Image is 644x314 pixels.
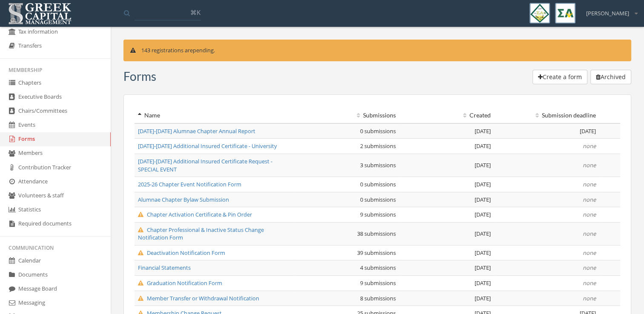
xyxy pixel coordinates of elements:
[138,196,229,203] a: Alumnae Chapter Bylaw Submission
[138,157,272,173] a: [DATE]-[DATE] Additional Insured Certificate Request - SPECIAL EVENT
[123,40,631,61] div: are pending.
[138,279,222,287] a: Graduation Notification Form
[138,226,264,242] a: Chapter Professional & Inactive Status Change Notification Form
[295,108,400,123] th: Submissions
[357,230,396,237] span: 38 submissions
[138,180,241,188] a: 2025-26 Chapter Event Notification Form
[399,276,494,291] td: [DATE]
[583,264,596,271] em: none
[583,142,596,150] em: none
[583,211,596,218] em: none
[583,294,596,302] em: none
[360,264,396,271] span: 4 submissions
[138,249,225,257] a: Deactivation Notification Form
[399,291,494,306] td: [DATE]
[135,108,295,123] th: Name
[138,264,191,271] a: Financial Statements
[399,260,494,276] td: [DATE]
[360,142,396,150] span: 2 submissions
[583,249,596,257] em: none
[581,3,638,17] div: [PERSON_NAME]
[138,211,252,218] a: Chapter Activation Certificate & Pin Order
[360,294,396,302] span: 8 submissions
[360,180,396,188] span: 0 submissions
[399,192,494,207] td: [DATE]
[590,70,631,84] button: Archived
[138,127,255,135] a: [DATE]-[DATE] Alumnae Chapter Annual Report
[399,245,494,260] td: [DATE]
[583,161,596,169] em: none
[138,294,259,302] a: Member Transfer or Withdrawal Notification
[399,222,494,245] td: [DATE]
[360,279,396,287] span: 9 submissions
[357,249,396,257] span: 39 submissions
[583,279,596,287] em: none
[583,196,596,203] em: none
[399,123,494,139] td: [DATE]
[190,8,200,17] span: ⌘K
[138,142,277,150] a: [DATE]-[DATE] Additional Insured Certificate - University
[532,70,587,84] button: Create a form
[399,108,494,123] th: Created
[399,154,494,177] td: [DATE]
[141,46,183,54] span: 143 registrations
[586,9,629,17] span: [PERSON_NAME]
[583,180,596,188] em: none
[399,139,494,154] td: [DATE]
[360,196,396,203] span: 0 submissions
[360,161,396,169] span: 3 submissions
[360,127,396,135] span: 0 submissions
[360,211,396,218] span: 9 submissions
[399,177,494,192] td: [DATE]
[123,70,156,83] h3: Form s
[399,207,494,223] td: [DATE]
[494,123,599,139] td: [DATE]
[494,108,599,123] th: Submission deadline
[583,230,596,237] em: none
